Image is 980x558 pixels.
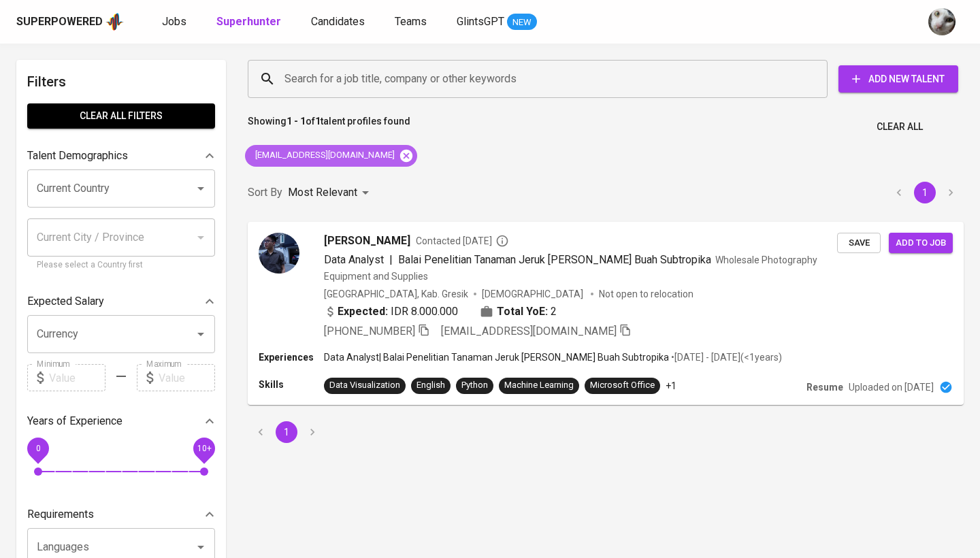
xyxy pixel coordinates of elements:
[928,8,955,35] img: tharisa.rizky@glints.com
[259,233,299,274] img: 6cbe6cacde68c3e8c274d4e34b143742.jpg
[871,114,928,139] button: Clear All
[806,380,843,394] p: Resume
[311,15,365,28] span: Candidates
[398,253,711,266] span: Balai Penelitian Tanaman Jeruk [PERSON_NAME] Buah Subtropika
[27,501,215,528] div: Requirements
[276,421,297,443] button: page 1
[324,303,458,320] div: IDR 8.000.000
[27,142,215,169] div: Talent Demographics
[216,15,281,28] b: Superhunter
[288,184,357,201] p: Most Relevant
[27,293,104,310] p: Expected Salary
[324,325,415,338] span: [PHONE_NUMBER]
[877,118,923,135] span: Clear All
[324,233,410,249] span: [PERSON_NAME]
[162,15,186,28] span: Jobs
[162,14,189,31] a: Jobs
[288,180,374,206] div: Most Relevant
[27,413,122,429] p: Years of Experience
[837,233,881,254] button: Save
[896,235,946,251] span: Add to job
[324,287,468,301] div: [GEOGRAPHIC_DATA], Kab. Gresik
[457,15,504,28] span: GlintsGPT
[461,379,488,392] div: Python
[441,325,617,338] span: [EMAIL_ADDRESS][DOMAIN_NAME]
[844,235,874,251] span: Save
[248,222,964,405] a: [PERSON_NAME]Contacted [DATE]Data Analyst|Balai Penelitian Tanaman Jeruk [PERSON_NAME] Buah Subtr...
[849,71,947,88] span: Add New Talent
[216,14,284,31] a: Superhunter
[49,364,105,391] input: Value
[497,303,548,320] b: Total YoE:
[338,303,388,320] b: Expected:
[159,364,215,391] input: Value
[324,255,817,282] span: Wholesale Photography Equipment and Supplies
[482,287,585,301] span: [DEMOGRAPHIC_DATA]
[259,378,324,391] p: Skills
[416,234,509,248] span: Contacted [DATE]
[248,421,325,443] nav: pagination navigation
[38,108,204,125] span: Clear All filters
[16,14,103,30] div: Superpowered
[838,65,958,93] button: Add New Talent
[191,179,210,198] button: Open
[669,350,782,364] p: • [DATE] - [DATE] ( <1 years )
[395,15,427,28] span: Teams
[324,253,384,266] span: Data Analyst
[248,184,282,201] p: Sort By
[27,506,94,523] p: Requirements
[495,234,509,248] svg: By Batam recruiter
[389,252,393,268] span: |
[504,379,574,392] div: Machine Learning
[27,288,215,315] div: Expected Salary
[329,379,400,392] div: Data Visualization
[590,379,655,392] div: Microsoft Office
[311,14,367,31] a: Candidates
[16,12,124,32] a: Superpoweredapp logo
[599,287,693,301] p: Not open to relocation
[507,16,537,29] span: NEW
[889,233,953,254] button: Add to job
[457,14,537,31] a: GlintsGPT NEW
[551,303,557,320] span: 2
[37,259,206,272] p: Please select a Country first
[245,145,417,167] div: [EMAIL_ADDRESS][DOMAIN_NAME]
[27,408,215,435] div: Years of Experience
[27,148,128,164] p: Talent Demographics
[324,350,669,364] p: Data Analyst | Balai Penelitian Tanaman Jeruk [PERSON_NAME] Buah Subtropika
[191,538,210,557] button: Open
[197,444,211,453] span: 10+
[395,14,429,31] a: Teams
[315,116,321,127] b: 1
[914,182,936,203] button: page 1
[27,103,215,129] button: Clear All filters
[248,114,410,139] p: Showing of talent profiles found
[287,116,306,127] b: 1 - 1
[666,379,676,393] p: +1
[35,444,40,453] span: 0
[105,12,124,32] img: app logo
[191,325,210,344] button: Open
[886,182,964,203] nav: pagination navigation
[849,380,934,394] p: Uploaded on [DATE]
[259,350,324,364] p: Experiences
[27,71,215,93] h6: Filters
[416,379,445,392] div: English
[245,149,403,162] span: [EMAIL_ADDRESS][DOMAIN_NAME]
